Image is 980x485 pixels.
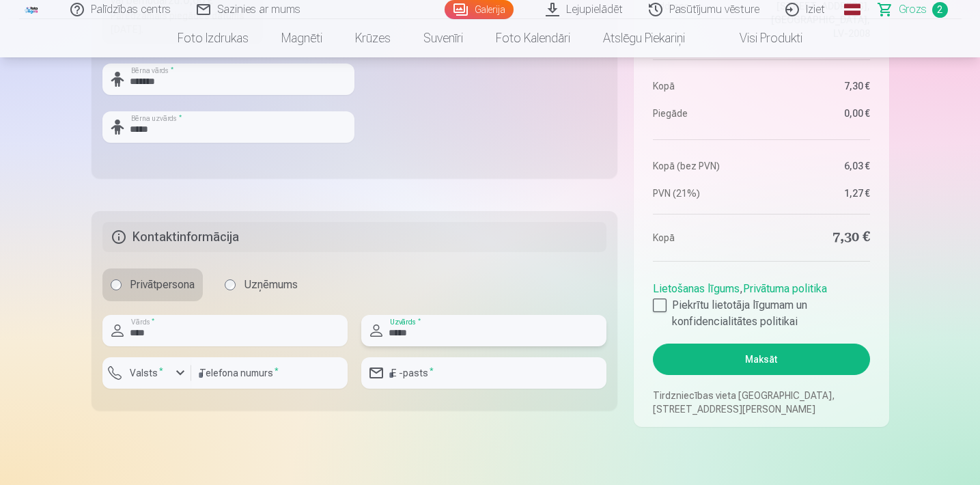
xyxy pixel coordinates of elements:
[407,19,479,57] a: Suvenīri
[768,186,870,200] dd: 1,27 €
[102,357,191,389] button: Valsts*
[265,19,339,57] a: Magnēti
[479,19,587,57] a: Foto kalendāri
[124,366,169,380] label: Valsts
[899,1,927,18] span: Grozs
[653,79,755,93] dt: Kopā
[768,79,870,93] dd: 7,30 €
[216,268,306,301] label: Uzņēmums
[653,107,755,120] dt: Piegāde
[701,19,819,57] a: Visi produkti
[587,19,701,57] a: Atslēgu piekariņi
[102,222,607,252] h5: Kontaktinformācija
[653,344,869,375] button: Maksāt
[339,19,407,57] a: Krūzes
[161,19,265,57] a: Foto izdrukas
[102,268,203,301] label: Privātpersona
[768,107,870,120] dd: 0,00 €
[653,275,869,330] div: ,
[653,186,755,200] dt: PVN (21%)
[932,2,948,18] span: 2
[225,279,236,290] input: Uzņēmums
[653,228,755,247] dt: Kopā
[653,159,755,173] dt: Kopā (bez PVN)
[111,279,122,290] input: Privātpersona
[25,5,40,14] img: /fa3
[768,159,870,173] dd: 6,03 €
[768,228,870,247] dd: 7,30 €
[653,282,740,295] a: Lietošanas līgums
[653,389,869,416] p: Tirdzniecības vieta [GEOGRAPHIC_DATA], [STREET_ADDRESS][PERSON_NAME]
[653,297,869,330] label: Piekrītu lietotāja līgumam un konfidencialitātes politikai
[743,282,827,295] a: Privātuma politika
